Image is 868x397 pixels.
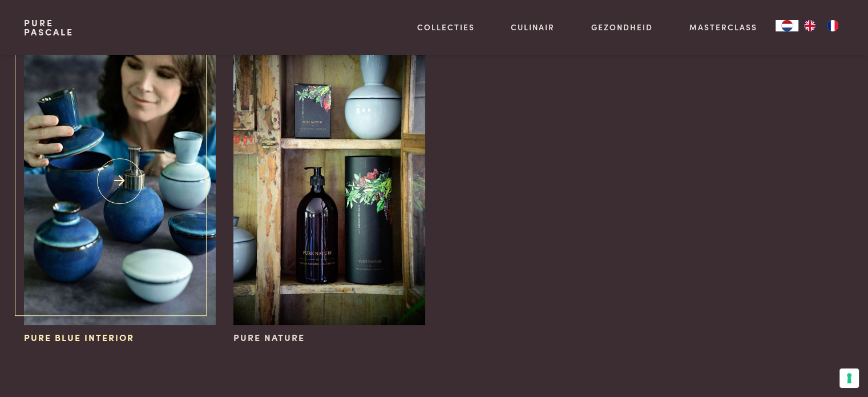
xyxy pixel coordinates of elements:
[776,20,798,31] a: NL
[233,38,425,325] img: Pure Nature
[839,368,859,388] button: Uw voorkeuren voor toestemming voor trackingtechnologieën
[24,38,215,325] img: Pure Blue Interior
[24,331,134,344] span: Pure Blue Interior
[798,20,844,31] ul: Language list
[776,20,844,31] aside: Language selected: Nederlands
[511,21,555,33] a: Culinair
[24,38,215,344] a: Pure Blue Interior Pure Blue Interior
[417,21,475,33] a: Collecties
[689,21,757,33] a: Masterclass
[798,20,821,31] a: EN
[776,20,798,31] div: Language
[821,20,844,31] a: FR
[591,21,653,33] a: Gezondheid
[233,38,425,344] a: Pure Nature Pure Nature
[233,331,305,344] span: Pure Nature
[24,18,74,37] a: PurePascale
